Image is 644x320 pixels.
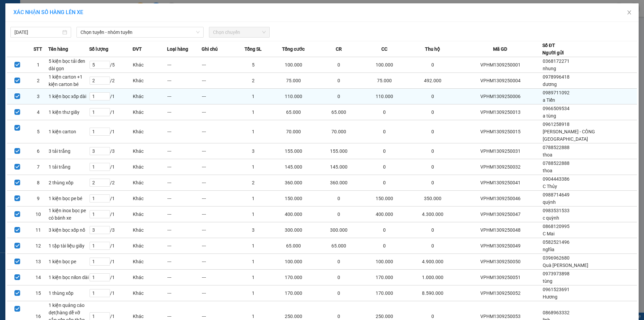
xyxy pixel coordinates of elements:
[132,191,167,207] td: Khác
[28,285,49,301] td: 15
[543,74,570,80] span: 0978996418
[132,238,167,254] td: Khác
[28,238,49,254] td: 12
[271,57,316,73] td: 100.000
[458,285,542,301] td: VPHM1309250052
[627,10,632,15] span: close
[271,104,316,120] td: 65.000
[167,159,202,175] td: ---
[28,159,49,175] td: 7
[28,254,49,270] td: 13
[362,159,407,175] td: 0
[196,30,200,34] span: down
[316,143,362,159] td: 155.000
[493,45,507,53] span: Mã GD
[202,191,236,207] td: ---
[48,45,68,53] span: Tên hàng
[543,168,552,173] span: thoa
[543,215,559,221] span: c quỳnh
[407,254,458,270] td: 4.900.000
[271,254,316,270] td: 100.000
[28,175,49,191] td: 8
[167,143,202,159] td: ---
[202,285,236,301] td: ---
[316,73,362,89] td: 0
[362,207,407,222] td: 400.000
[543,231,554,236] span: C Mai
[407,89,458,104] td: 0
[543,287,570,292] span: 0961523691
[362,254,407,270] td: 100.000
[543,247,554,252] span: nghĩa
[458,191,542,207] td: VPHM1309250046
[89,222,133,238] td: / 3
[458,143,542,159] td: VPHM1309250031
[407,238,458,254] td: 0
[202,270,236,285] td: ---
[202,207,236,222] td: ---
[425,45,440,53] span: Thu hộ
[132,254,167,270] td: Khác
[28,270,49,285] td: 14
[458,120,542,143] td: VPHM1309250015
[381,45,387,53] span: CC
[543,278,552,284] span: tùng
[202,57,236,73] td: ---
[132,285,167,301] td: Khác
[543,161,570,166] span: 0788522888
[543,113,556,119] span: a tùng
[362,89,407,104] td: 110.000
[316,222,362,238] td: 300.000
[202,143,236,159] td: ---
[543,224,570,229] span: 0868120995
[407,285,458,301] td: 8.590.000
[543,106,570,111] span: 0966509534
[271,89,316,104] td: 110.000
[245,45,262,53] span: Tổng SL
[48,207,89,222] td: 1 kiện inox bọc pe có bánh xe
[316,57,362,73] td: 0
[271,159,316,175] td: 145.000
[362,143,407,159] td: 0
[28,57,49,73] td: 1
[407,175,458,191] td: 0
[407,120,458,143] td: 0
[362,104,407,120] td: 0
[407,159,458,175] td: 0
[80,27,200,37] span: Chọn tuyến - nhóm tuyến
[543,82,557,87] span: dương
[543,129,595,142] span: [PERSON_NAME] - CÔNG [GEOGRAPHIC_DATA]
[407,143,458,159] td: 0
[362,175,407,191] td: 0
[236,159,271,175] td: 1
[48,191,89,207] td: 1 kiện bọc pe bé
[167,104,202,120] td: ---
[202,89,236,104] td: ---
[167,89,202,104] td: ---
[89,191,133,207] td: / 1
[271,120,316,143] td: 70.000
[13,9,83,15] span: XÁC NHẬN SỐ HÀNG LÊN XE
[48,175,89,191] td: 2 thùng xốp
[28,222,49,238] td: 11
[202,159,236,175] td: ---
[362,238,407,254] td: 0
[458,270,542,285] td: VPHM1309250051
[167,270,202,285] td: ---
[458,73,542,89] td: VPHM1309250004
[543,263,588,268] span: Quà [PERSON_NAME]
[362,285,407,301] td: 170.000
[458,89,542,104] td: VPHM1309250006
[202,175,236,191] td: ---
[89,254,133,270] td: / 1
[543,122,570,127] span: 0961258918
[48,254,89,270] td: 1 kiện bọc pe
[543,255,570,261] span: 0396962680
[542,42,564,56] div: Số ĐT Người gửi
[202,45,218,53] span: Ghi chú
[89,175,133,191] td: / 2
[28,191,49,207] td: 9
[362,57,407,73] td: 100.000
[132,159,167,175] td: Khác
[89,270,133,285] td: / 1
